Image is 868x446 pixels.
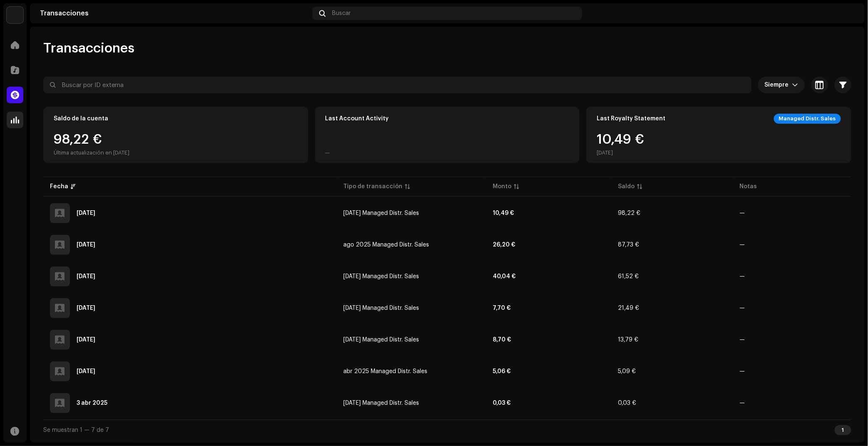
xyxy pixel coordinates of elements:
img: 297a105e-aa6c-4183-9ff4-27133c00f2e2 [7,7,23,23]
span: 87,73 € [618,242,640,248]
span: Se muestran 1 — 7 de 7 [43,427,109,433]
re-a-table-badge: — [740,337,745,343]
span: Buscar [332,10,351,17]
div: 5 sept 2025 [77,242,95,248]
div: 3 abr 2025 [77,400,107,406]
span: 13,79 € [618,337,639,343]
re-a-table-badge: — [740,242,745,248]
re-a-table-badge: — [740,210,745,216]
span: mar 2025 Managed Distr. Sales [343,400,419,406]
div: 11 jun 2025 [77,337,95,343]
strong: 7,70 € [493,305,511,311]
re-a-table-badge: — [740,274,745,279]
div: Managed Distr. Sales [774,114,841,124]
span: may 2025 Managed Distr. Sales [343,337,419,343]
span: sept 2025 Managed Distr. Sales [343,210,419,216]
div: 3 jul 2025 [77,305,95,311]
div: [DATE] [597,149,644,156]
div: Last Account Activity [325,115,389,122]
strong: 40,04 € [493,274,516,279]
div: 4 may 2025 [77,369,95,374]
div: Última actualización en [DATE] [54,149,129,156]
div: Last Royalty Statement [597,115,665,122]
re-a-table-badge: — [740,369,745,374]
div: 31 jul 2025 [77,274,95,279]
re-a-table-badge: — [740,400,745,406]
div: Monto [493,182,511,191]
strong: 8,70 € [493,337,511,343]
input: Buscar por ID externa [43,77,751,93]
span: Transacciones [43,40,134,57]
span: Siempre [765,77,792,93]
span: 0,03 € [618,400,637,406]
strong: 0,03 € [493,400,511,406]
div: Transacciones [40,10,309,17]
span: ago 2025 Managed Distr. Sales [343,242,429,248]
span: jun 2025 Managed Distr. Sales [343,305,419,311]
span: 98,22 € [618,210,641,216]
div: — [325,149,330,156]
re-a-table-badge: — [740,305,745,311]
img: 793d2227-510d-4336-9692-c9da684086ee [841,7,855,20]
div: 1 [835,425,851,435]
div: Saldo de la cuenta [54,115,108,122]
strong: 10,49 € [493,210,514,216]
span: 61,52 € [618,274,639,279]
div: Saldo [618,182,635,191]
strong: 5,06 € [493,369,511,374]
span: jul 2025 Managed Distr. Sales [343,274,419,279]
div: 1 oct 2025 [77,210,95,216]
span: abr 2025 Managed Distr. Sales [343,369,427,374]
strong: 26,20 € [493,242,515,248]
span: 5,09 € [618,369,636,374]
div: Tipo de transacción [343,182,402,191]
div: Fecha [50,182,68,191]
div: dropdown trigger [792,77,798,93]
span: 21,49 € [618,305,640,311]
